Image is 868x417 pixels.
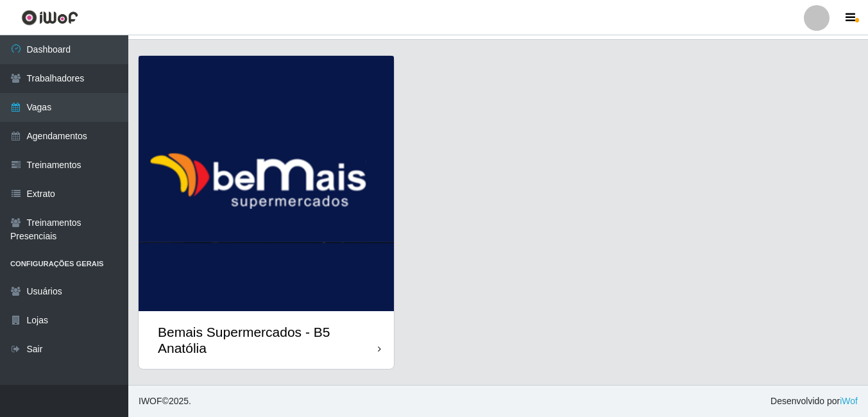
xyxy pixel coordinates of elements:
a: iWof [840,396,858,406]
a: Bemais Supermercados - B5 Anatólia [139,56,394,369]
span: IWOF [139,396,162,406]
img: cardImg [139,56,394,311]
div: Bemais Supermercados - B5 Anatólia [158,324,378,356]
span: © 2025 . [139,395,191,408]
img: CoreUI Logo [21,10,78,26]
span: Desenvolvido por [770,395,858,408]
